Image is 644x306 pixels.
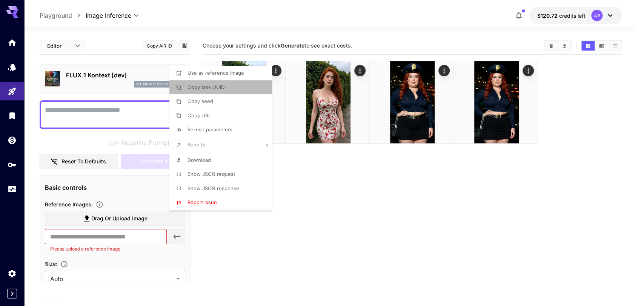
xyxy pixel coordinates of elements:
[188,84,224,90] span: Copy task UUID
[188,157,211,163] span: Download
[188,185,239,191] span: Show JSON response
[188,70,244,76] span: Use as reference image
[188,112,211,118] span: Copy URL
[188,126,232,132] span: Re-use parameters
[188,199,217,205] span: Report issue
[188,98,213,104] span: Copy seed
[188,171,235,177] span: Show JSON request
[188,141,206,148] span: Send to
